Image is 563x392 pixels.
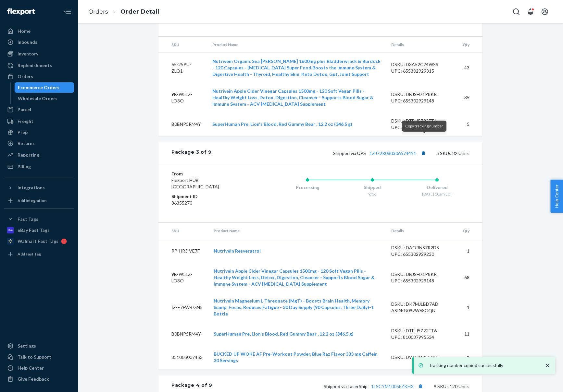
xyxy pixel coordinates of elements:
[369,150,416,156] a: 1ZJ72R080306574491
[457,37,482,53] th: Qty
[324,384,425,389] span: Shipped via LaserShip
[4,352,74,362] a: Talk to Support
[158,322,208,346] td: B0BNP5RM4Y
[333,150,427,156] span: Shipped via UPS
[4,249,74,259] a: Add Fast Tag
[457,346,482,369] td: 1
[18,365,44,371] div: Help Center
[18,95,57,102] div: Wholesale Orders
[4,116,74,126] a: Freight
[457,223,482,239] th: Qty
[4,374,74,384] button: Give Feedback
[391,251,452,257] div: UPC: 655302929230
[405,191,469,197] div: [DATE] 10am EDT
[457,292,482,322] td: 1
[4,341,74,351] a: Settings
[4,71,74,82] a: Orders
[15,82,74,93] a: Ecommerce Orders
[171,171,249,177] dt: From
[171,382,212,390] div: Package 4 of 9
[18,129,28,136] div: Prep
[416,382,425,390] button: Copy tracking number
[4,49,74,59] a: Inventory
[4,60,74,71] a: Replenishments
[18,238,58,244] div: Walmart Fast Tags
[18,376,49,382] div: Give Feedback
[340,184,405,191] div: Shipped
[457,83,482,113] td: 35
[158,263,208,292] td: 9B-W5LZ-LO3O
[391,334,452,340] div: UPC: 810037995534
[391,98,452,104] div: UPC: 655302929148
[18,84,59,91] div: Ecommerce Orders
[158,223,208,239] th: SKU
[391,91,452,98] div: DSKU: DBJSH71P8KR
[18,216,38,222] div: Fast Tags
[391,68,452,74] div: UPC: 655302929315
[88,8,108,15] a: Orders
[544,362,551,369] svg: close toast
[391,118,452,124] div: DSKU: DTEH5Z22FT6
[457,239,482,263] td: 1
[18,51,38,57] div: Inventory
[4,37,74,47] a: Inbounds
[524,5,537,18] button: Open notifications
[214,268,375,287] a: Nutrivein Apple Cider Vinegar Capsules 1500mg - 120 Soft Vegan Pills - Healthy Weight Loss, Detox...
[4,26,74,36] a: Home
[18,118,33,125] div: Freight
[18,184,45,191] div: Integrations
[18,152,39,158] div: Reporting
[18,251,41,257] div: Add Fast Tag
[212,382,469,390] div: 9 SKUs 120 Units
[18,354,51,360] div: Talk to Support
[371,384,414,389] a: 1LSCYM1005FZKHX
[158,83,207,113] td: 9B-W5LZ-LO3O
[386,37,457,53] th: Details
[18,39,37,45] div: Inbounds
[18,163,31,170] div: Billing
[212,121,352,127] a: SuperHuman Pre, Lion's Blood, Red Gummy Bear , 12.2 oz (346.5 g)
[212,58,381,77] a: Nutrivein Organic Sea [PERSON_NAME] 1600mg plus Bladderwrack & Burdock - 120 Capsules - [MEDICAL_...
[214,351,378,363] a: BUCKED UP WOKE AF Pre-Workout Powder, Blue Raz Flavor 333 mg Caffein 30 Servings
[4,196,74,206] a: Add Integration
[18,28,31,34] div: Home
[4,104,74,115] a: Parcel
[158,113,207,136] td: B0BNP5RM4Y
[4,150,74,160] a: Reporting
[419,149,427,157] button: Copy tracking number
[4,225,74,235] a: eBay Fast Tags
[340,191,405,197] div: 9/16
[15,93,74,104] a: Wholesale Orders
[18,140,35,147] div: Returns
[18,62,52,69] div: Replenishments
[510,5,523,18] button: Open Search Box
[158,292,208,322] td: IZ-E7FW-LGN5
[208,223,386,239] th: Product Name
[391,301,452,307] div: DSKU: DK7MJLBD7AD
[405,184,469,191] div: Delivered
[4,138,74,148] a: Returns
[158,53,207,83] td: 65-25PU-ZLQ1
[4,363,74,373] a: Help Center
[207,37,386,53] th: Product Name
[4,183,74,193] button: Integrations
[158,37,207,53] th: SKU
[391,327,452,334] div: DSKU: DTEH5Z22FT6
[457,322,482,346] td: 11
[18,227,50,233] div: eBay Fast Tags
[457,113,482,136] td: 5
[171,200,249,206] dd: 86355270
[158,239,208,263] td: RP-IIR3-VE7F
[120,8,159,15] a: Order Detail
[18,343,36,349] div: Settings
[212,88,373,107] a: Nutrivein Apple Cider Vinegar Capsules 1500mg - 120 Soft Vegan Pills - Healthy Weight Loss, Detox...
[550,180,563,213] button: Help Center
[405,124,443,128] span: Copy tracking number
[158,346,208,369] td: 851005007453
[171,149,212,157] div: Package 3 of 9
[538,5,551,18] button: Open account menu
[4,236,74,246] a: Walmart Fast Tags
[4,161,74,172] a: Billing
[212,149,469,157] div: 5 SKUs 82 Units
[391,278,452,284] div: UPC: 655302929148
